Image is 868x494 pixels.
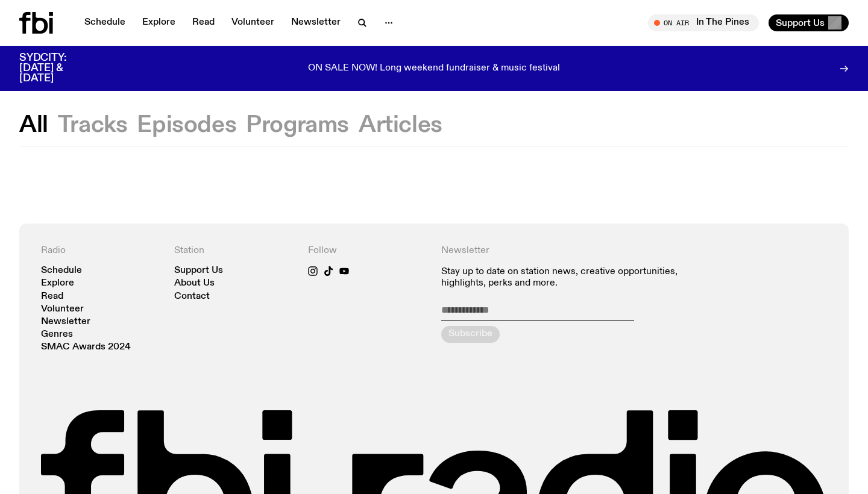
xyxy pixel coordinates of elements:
[58,114,128,136] button: Tracks
[174,292,210,301] a: Contact
[19,53,96,84] h3: SYDCITY: [DATE] & [DATE]
[174,266,223,275] a: Support Us
[41,245,160,257] h4: Radio
[769,14,849,31] button: Support Us
[174,279,215,288] a: About Us
[41,292,63,301] a: Read
[41,317,90,327] a: Newsletter
[284,14,348,31] a: Newsletter
[41,266,82,275] a: Schedule
[19,114,48,136] button: All
[308,63,560,74] p: ON SALE NOW! Long weekend fundraiser & music festival
[41,343,131,352] a: SMAC Awards 2024
[185,14,222,31] a: Read
[441,326,500,343] button: Subscribe
[648,14,759,31] button: On AirIn The Pines
[41,279,74,288] a: Explore
[135,14,183,31] a: Explore
[776,17,825,28] span: Support Us
[224,14,281,31] a: Volunteer
[441,245,694,257] h4: Newsletter
[77,14,133,31] a: Schedule
[308,245,427,257] h4: Follow
[359,114,442,136] button: Articles
[174,245,293,257] h4: Station
[246,114,349,136] button: Programs
[137,114,236,136] button: Episodes
[441,266,694,289] p: Stay up to date on station news, creative opportunities, highlights, perks and more.
[41,305,84,314] a: Volunteer
[41,330,73,339] a: Genres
